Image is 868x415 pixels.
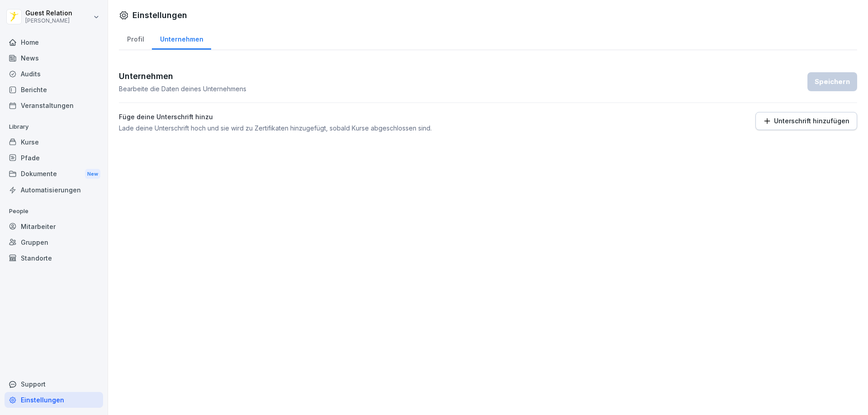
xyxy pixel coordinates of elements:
p: Guest Relation [25,9,72,17]
div: Dokumente [5,166,103,182]
div: Support [5,376,103,392]
a: Berichte [5,82,103,98]
a: Profil [119,27,152,50]
a: Veranstaltungen [5,98,103,113]
p: Lade deine Unterschrift hoch und sie wird zu Zertifikaten hinzugefügt, sobald Kurse abgeschlossen... [119,123,484,133]
label: Füge deine Unterschrift hinzu [119,112,484,121]
h3: Unternehmen [119,70,246,82]
p: Library [5,120,103,134]
div: New [85,169,100,179]
a: Einstellungen [5,392,103,408]
h1: Einstellungen [132,9,187,21]
a: Pfade [5,150,103,166]
p: Unterschrift hinzufügen [774,117,849,125]
p: People [5,204,103,219]
a: Kurse [5,134,103,150]
a: Audits [5,66,103,82]
a: Mitarbeiter [5,219,103,234]
a: Home [5,34,103,50]
a: Automatisierungen [5,182,103,198]
div: Speichern [815,77,850,87]
a: DokumenteNew [5,166,103,182]
a: Unternehmen [152,27,211,50]
p: Bearbeite die Daten deines Unternehmens [119,84,246,93]
button: Unterschrift hinzufügen [755,112,857,130]
p: [PERSON_NAME] [25,18,72,24]
a: Gruppen [5,234,103,250]
a: News [5,50,103,66]
button: Speichern [807,72,857,91]
a: Standorte [5,250,103,266]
